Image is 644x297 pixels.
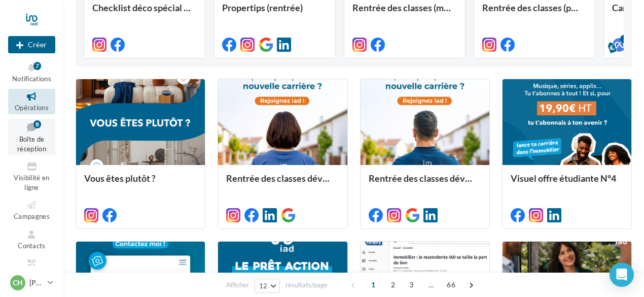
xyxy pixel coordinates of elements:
[259,282,268,290] span: 12
[8,197,55,222] a: Campagnes
[13,278,23,288] span: CH
[620,35,629,44] div: 5
[8,60,55,85] button: Notifications 7
[8,273,55,292] a: CH [PERSON_NAME]
[14,174,49,191] span: Visibilité en ligne
[15,104,49,112] span: Opérations
[8,256,55,281] a: Médiathèque
[226,173,339,193] div: Rentrée des classes développement (conseillère)
[8,159,55,193] a: Visibilité en ligne
[369,173,481,193] div: Rentrée des classes développement (conseiller)
[8,118,55,155] a: Boîte de réception8
[33,62,41,70] div: 7
[443,277,459,293] span: 66
[12,75,51,83] span: Notifications
[8,36,55,53] div: Nouvelle campagne
[8,36,55,53] button: Créer
[33,120,41,128] div: 8
[8,89,55,114] a: Opérations
[482,3,587,23] div: Rentrée des classes (père)
[610,262,634,287] div: Open Intercom Messenger
[14,212,50,220] span: Campagnes
[84,173,197,193] div: Vous êtes plutôt ?
[18,242,46,250] span: Contacts
[423,277,439,293] span: ...
[29,278,44,288] p: [PERSON_NAME]
[352,3,457,23] div: Rentrée des classes (mère)
[222,3,327,23] div: Propertips (rentrée)
[511,173,623,193] div: Visuel offre étudiante N°4
[92,3,197,23] div: Checklist déco spécial rentrée
[385,277,401,293] span: 2
[255,279,280,293] button: 12
[17,135,46,153] span: Boîte de réception
[285,280,328,290] span: résultats/page
[403,277,419,293] span: 3
[8,227,55,252] a: Contacts
[226,280,249,290] span: Afficher
[365,277,381,293] span: 1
